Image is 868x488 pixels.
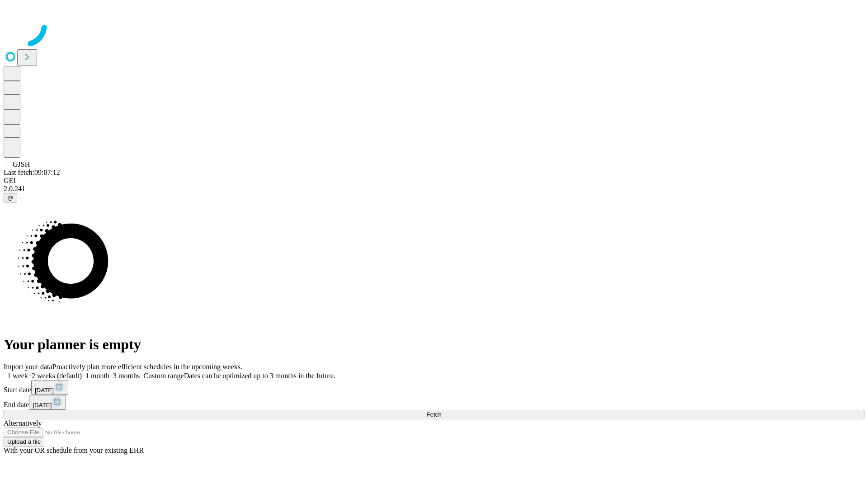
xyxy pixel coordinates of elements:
[143,372,184,380] span: Custom range
[4,410,864,419] button: Fetch
[4,363,52,371] span: Import your data
[4,336,864,353] h1: Your planner is empty
[85,372,109,380] span: 1 month
[426,411,441,418] span: Fetch
[32,372,82,380] span: 2 weeks (default)
[184,372,335,380] span: Dates can be optimized up to 3 months in the future.
[4,419,42,427] span: Alternatively
[4,446,144,454] span: With your OR schedule from your existing EHR
[4,193,17,202] button: @
[31,380,68,395] button: [DATE]
[4,395,864,410] div: End date
[35,387,54,394] span: [DATE]
[13,160,30,168] span: GJSH
[7,372,28,380] span: 1 week
[113,372,140,380] span: 3 months
[4,185,864,193] div: 2.0.241
[29,395,66,410] button: [DATE]
[33,402,52,408] span: [DATE]
[7,194,14,201] span: @
[4,380,864,395] div: Start date
[4,177,864,185] div: GEI
[52,363,242,371] span: Proactively plan more efficient schedules in the upcoming weeks.
[4,437,44,446] button: Upload a file
[4,169,60,176] span: Last fetch: 09:07:12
